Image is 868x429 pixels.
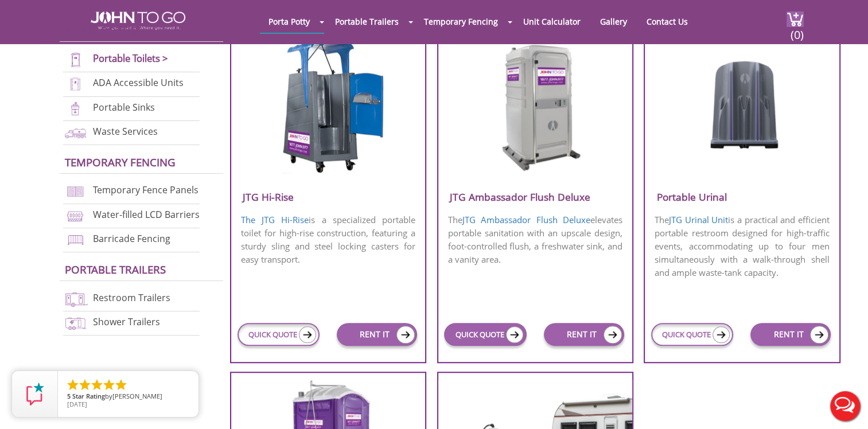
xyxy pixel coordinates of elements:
[544,323,624,346] a: RENT IT
[810,326,828,344] img: icon
[93,101,155,114] a: Portable Sinks
[63,125,88,141] img: waste-services-new.png
[24,383,46,405] img: Review Rating
[787,11,804,27] img: cart a
[638,10,696,33] a: Contact Us
[415,10,507,33] a: Temporary Fencing
[93,184,198,197] a: Temporary Fence Panels
[93,77,184,89] a: ADA Accessible Units
[93,208,200,221] a: Water-filled LCD Barriers
[63,208,88,224] img: water-filled%20barriers-new.png
[67,400,87,408] span: [DATE]
[645,188,839,206] h3: Portable Urinal
[241,214,309,225] a: The JTG Hi-Rise
[112,392,162,400] span: [PERSON_NAME]
[260,10,318,33] a: Porta Potty
[790,18,804,42] span: (0)
[93,52,168,65] a: Portable Toilets >
[480,40,590,171] img: JTG-Ambassador-Flush-Deluxe.png
[114,378,128,392] li: 
[515,10,589,33] a: Unit Calculator
[93,125,158,138] a: Waste Services
[299,326,316,343] img: icon
[63,101,88,116] img: portable-sinks-new.png
[669,214,728,225] a: JTG Urinal Unit
[591,10,636,33] a: Gallery
[65,262,166,276] a: Portable trailers
[326,10,407,33] a: Portable Trailers
[65,155,176,169] a: Temporary Fencing
[271,40,386,174] img: JTG-Hi-Rise-Unit.png
[63,291,88,307] img: restroom-trailers-new.png
[462,214,590,225] a: JTG Ambassador Flush Deluxe
[63,232,88,248] img: barricade-fencing-icon-new.png
[63,184,88,199] img: chan-link-fencing-new.png
[396,326,415,344] img: icon
[91,11,185,30] img: JOHN to go
[713,326,730,343] img: icon
[102,378,116,392] li: 
[67,392,71,400] span: 5
[65,23,142,37] a: Porta Potties
[337,323,417,346] a: RENT IT
[444,323,526,346] a: QUICK QUOTE
[231,212,425,267] p: is a specialized portable toilet for high-rise construction, featuring a sturdy sling and steel l...
[93,232,170,245] a: Barricade Fencing
[67,393,189,401] span: by
[645,212,839,280] p: The is a practical and efficient portable restroom designed for high-traffic events, accommodatin...
[604,326,622,344] img: icon
[66,378,80,392] li: 
[438,212,632,267] p: The elevates portable sanitation with an upscale design, foot-controlled flush, a freshwater sink...
[822,383,868,429] button: Live Chat
[506,326,523,343] img: icon
[72,392,105,400] span: Star Rating
[90,378,104,392] li: 
[750,323,831,346] a: RENT IT
[238,323,320,346] a: QUICK QUOTE
[231,188,425,206] h3: JTG Hi-Rise
[63,52,88,68] img: portable-toilets-new.png
[694,40,789,154] img: JTG-Urinal-Unit.png
[93,291,170,304] a: Restroom Trailers
[63,76,88,92] img: ADA-units-new.png
[93,315,160,328] a: Shower Trailers
[78,378,92,392] li: 
[63,315,88,331] img: shower-trailers-new.png
[438,188,632,206] h3: JTG Ambassador Flush Deluxe
[651,323,733,346] a: QUICK QUOTE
